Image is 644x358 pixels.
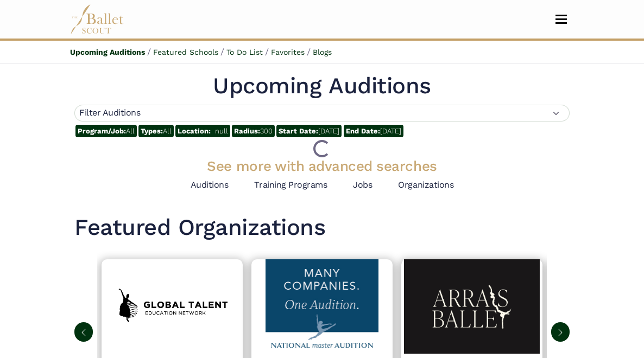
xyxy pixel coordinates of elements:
h1: Featured Organizations [74,213,570,242]
span: 300 [232,125,275,137]
span: All [75,125,137,137]
h1: Upcoming Auditions [74,71,570,100]
span: End Date: [346,127,380,135]
a: To Do List [226,48,263,56]
button: Toggle navigation [548,14,574,24]
span: [DATE] [344,125,403,137]
a: Organizations [398,180,453,190]
span: Program/Job: [78,127,126,135]
a: Featured Schools [153,48,218,56]
a: Auditions [191,180,229,190]
span: Start Date: [279,127,318,135]
span: Radius: [234,127,260,135]
h3: See more with advanced searches [74,157,570,176]
a: Favorites [271,48,305,56]
a: Upcoming Auditions [70,48,145,56]
a: Blogs [313,48,332,56]
span: [DATE] [276,125,342,137]
h4: Filter Auditions [79,107,140,119]
span: All [138,125,174,137]
span: Types: [141,127,163,135]
span: Location: [178,127,211,135]
span: null [215,127,228,135]
a: Training Programs [254,180,327,190]
a: Jobs [353,180,372,190]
